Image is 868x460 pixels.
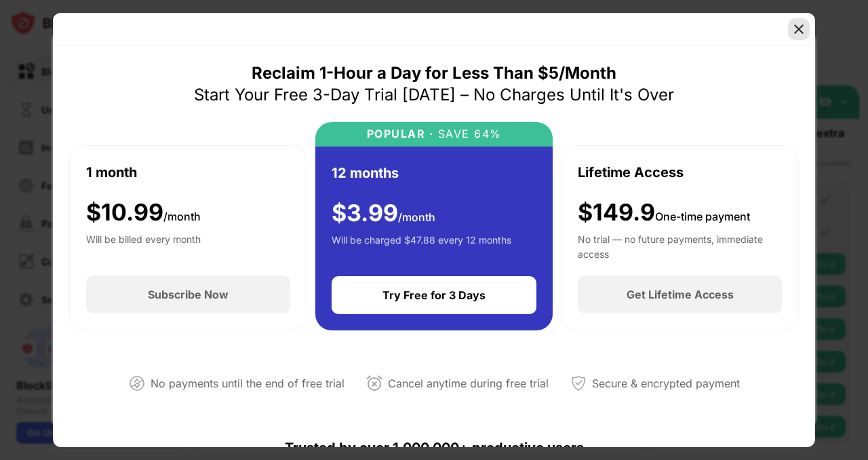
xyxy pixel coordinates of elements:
span: /month [163,210,201,223]
div: $ 10.99 [86,199,201,227]
div: POPULAR · [367,128,434,140]
div: Secure & encrypted payment [592,374,740,394]
img: cancel-anytime [366,375,382,391]
img: secured-payment [570,375,587,391]
div: $ 3.99 [332,199,435,227]
div: $149.9 [578,199,750,227]
div: Subscribe Now [148,288,229,301]
div: Lifetime Access [578,162,684,183]
div: SAVE 64% [433,128,502,140]
span: One-time payment [655,210,750,223]
div: Cancel anytime during free trial [388,374,549,394]
div: 1 month [86,162,137,183]
span: /month [398,210,435,224]
div: Reclaim 1-Hour a Day for Less Than $5/Month [252,62,616,84]
div: No trial — no future payments, immediate access [578,232,782,259]
div: Will be charged $47.88 every 12 months [332,233,511,260]
div: Will be billed every month [86,232,201,259]
div: Try Free for 3 Days [382,288,486,302]
div: 12 months [332,163,399,183]
div: No payments until the end of free trial [151,374,344,394]
img: not-paying [129,375,145,391]
div: Start Your Free 3-Day Trial [DATE] – No Charges Until It's Over [194,84,674,106]
div: Get Lifetime Access [627,288,734,301]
